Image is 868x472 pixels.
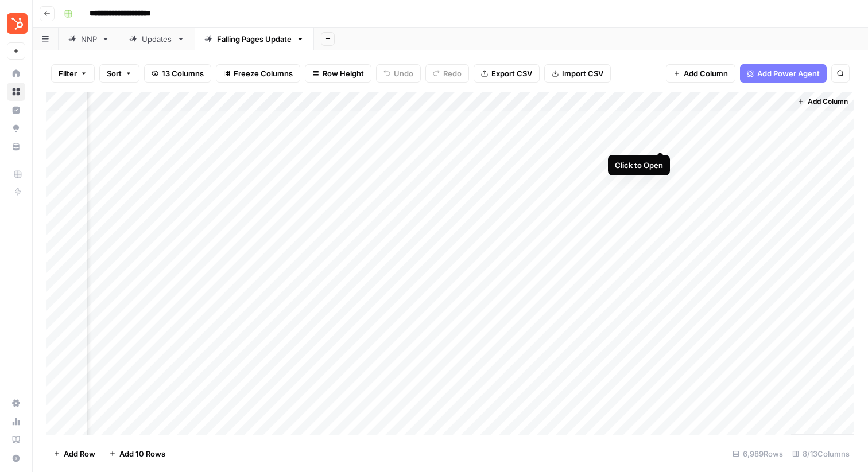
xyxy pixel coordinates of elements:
span: Add Power Agent [757,68,820,79]
a: Home [7,64,25,83]
a: Opportunities [7,119,25,138]
button: Row Height [305,64,371,83]
span: Export CSV [491,68,532,79]
a: Learning Hub [7,431,25,449]
a: Updates [119,28,195,50]
button: Import CSV [544,64,611,83]
span: Add Column [684,68,728,79]
button: Redo [425,64,469,83]
button: Add 10 Rows [102,444,172,463]
span: Import CSV [562,68,603,79]
span: Freeze Columns [234,68,293,79]
button: Add Column [793,94,852,109]
div: Falling Pages Update [217,33,292,45]
a: Browse [7,83,25,101]
button: Workspace: Blog Content Action Plan [7,9,25,38]
button: Export CSV [474,64,540,83]
span: Add Column [808,96,848,107]
button: Add Row [46,444,102,463]
button: Help + Support [7,449,25,467]
div: Updates [142,33,172,45]
span: Sort [107,68,122,79]
span: Filter [59,68,77,79]
div: Click to Open [615,159,663,171]
a: NNP [59,28,119,50]
span: 13 Columns [162,68,204,79]
a: Falling Pages Update [195,28,314,50]
a: Usage [7,412,25,431]
button: Sort [99,64,139,83]
span: Redo [443,68,462,79]
button: Add Column [666,64,735,83]
span: Add Row [64,448,95,459]
span: Undo [394,68,413,79]
div: 6,989 Rows [728,444,788,463]
a: Your Data [7,138,25,156]
div: NNP [81,33,97,45]
img: Blog Content Action Plan Logo [7,13,28,34]
button: Undo [376,64,421,83]
span: Add 10 Rows [119,448,165,459]
span: Row Height [323,68,364,79]
button: Add Power Agent [740,64,827,83]
button: Filter [51,64,95,83]
button: Freeze Columns [216,64,300,83]
a: Insights [7,101,25,119]
button: 13 Columns [144,64,211,83]
div: 8/13 Columns [788,444,854,463]
a: Settings [7,394,25,412]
